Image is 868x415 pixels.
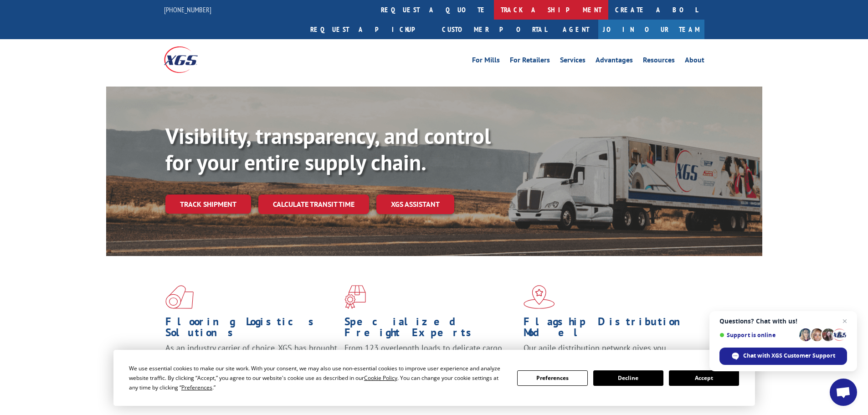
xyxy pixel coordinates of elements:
p: From 123 overlength loads to delicate cargo, our experienced staff knows the best way to move you... [344,343,517,383]
button: Preferences [517,370,587,386]
button: Accept [669,370,739,386]
a: Join Our Team [598,20,704,39]
a: For Retailers [510,56,550,67]
span: Chat with XGS Customer Support [743,352,835,360]
a: Track shipment [165,195,251,214]
div: Chat with XGS Customer Support [719,348,847,365]
div: Open chat [830,379,857,406]
img: xgs-icon-flagship-distribution-model-red [524,285,555,309]
a: Calculate transit time [258,195,369,214]
a: About [685,56,704,67]
a: Agent [554,20,598,39]
div: Cookie Consent Prompt [113,350,755,406]
button: Decline [593,370,663,386]
h1: Flooring Logistics Solutions [165,316,338,343]
span: Questions? Chat with us! [719,318,847,325]
a: Customer Portal [435,20,554,39]
img: xgs-icon-total-supply-chain-intelligence-red [165,285,194,309]
a: For Mills [472,56,500,67]
a: XGS ASSISTANT [376,195,454,214]
span: Support is online [719,332,796,338]
a: [PHONE_NUMBER] [164,5,211,14]
b: Visibility, transparency, and control for your entire supply chain. [165,122,491,176]
a: Advantages [596,56,633,67]
h1: Flagship Distribution Model [524,316,696,343]
div: We use essential cookies to make our site work. With your consent, we may also use non-essential ... [129,364,506,392]
h1: Specialized Freight Experts [344,316,517,343]
a: Services [560,56,586,67]
a: Resources [643,56,675,67]
span: Close chat [839,316,850,327]
span: Preferences [181,384,212,391]
span: As an industry carrier of choice, XGS has brought innovation and dedication to flooring logistics... [165,343,337,375]
img: xgs-icon-focused-on-flooring-red [344,285,366,309]
a: Request a pickup [303,20,435,39]
span: Our agile distribution network gives you nationwide inventory management on demand. [524,343,691,364]
span: Cookie Policy [364,374,397,382]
